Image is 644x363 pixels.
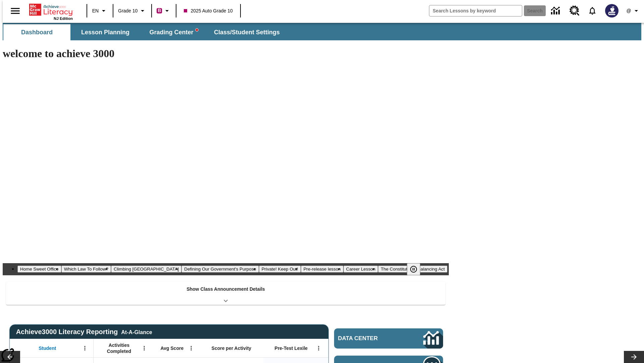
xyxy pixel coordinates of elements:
div: SubNavbar [3,23,641,40]
img: Avatar [605,4,619,17]
div: Show Class Announcement Details [6,282,445,305]
span: Class/Student Settings [214,29,280,36]
a: Resource Center, Will open in new tab [566,2,584,20]
button: Open Menu [314,343,324,353]
button: Profile/Settings [623,5,644,17]
span: Data Center [338,335,401,342]
div: SubNavbar [3,24,286,40]
button: Dashboard [3,24,70,40]
button: Open Menu [186,343,196,353]
button: Slide 4 Defining Our Government's Purpose [181,266,259,273]
span: Activities Completed [97,342,141,354]
p: Show Class Announcement Details [186,286,265,293]
button: Slide 3 Climbing Mount Tai [111,266,181,273]
span: Score per Activity [212,345,252,351]
a: Home [29,3,73,16]
span: Avg Score [160,345,183,351]
button: Slide 1 Home Sweet Office [17,266,61,273]
button: Grading Center [140,24,207,40]
span: @ [626,7,631,14]
span: EN [92,7,99,14]
button: Lesson Planning [72,24,139,40]
span: Grade 10 [118,7,138,14]
input: search field [429,5,522,16]
button: Language: EN, Select a language [89,5,111,17]
span: Achieve3000 Literacy Reporting [16,328,152,336]
div: At-A-Glance [121,328,152,335]
button: Open Menu [80,343,90,353]
button: Slide 6 Pre-release lesson [301,266,343,273]
span: NJ Edition [54,16,73,21]
span: Lesson Planning [81,29,129,36]
button: Slide 8 The Constitution's Balancing Act [378,266,447,273]
span: Dashboard [21,29,53,36]
button: Lesson carousel, Next [624,351,644,363]
div: Home [29,2,73,21]
button: Slide 2 Which Law To Follow? [61,266,111,273]
button: Class/Student Settings [209,24,285,40]
span: Pre-Test Lexile [275,345,308,351]
button: Boost Class color is violet red. Change class color [154,5,174,17]
button: Slide 5 Private! Keep Out! [259,266,301,273]
span: Student [39,345,56,351]
button: Select a new avatar [601,2,623,19]
button: Grade: Grade 10, Select a grade [115,5,149,17]
span: Grading Center [149,29,198,36]
a: Data Center [547,2,566,20]
button: Slide 7 Career Lesson [343,266,378,273]
span: 2025 Auto Grade 10 [184,7,232,14]
span: B [158,6,161,15]
a: Notifications [584,2,601,19]
h1: welcome to achieve 3000 [3,47,449,60]
a: Data Center [334,328,443,349]
button: Open Menu [139,343,149,353]
svg: writing assistant alert [196,29,198,31]
button: Open side menu [5,1,25,21]
div: Pause [407,263,427,275]
button: Pause [407,263,420,275]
